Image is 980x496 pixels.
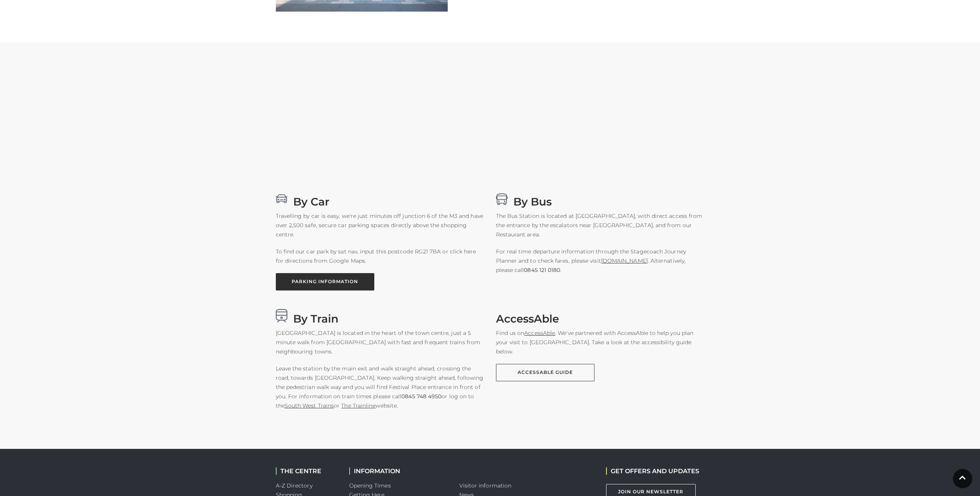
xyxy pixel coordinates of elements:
a: Visitor information [459,482,512,489]
h3: By Train [276,309,484,323]
a: A-Z Directory [276,482,313,489]
p: Leave the station by the main exit and walk straight ahead, crossing the road, towards [GEOGRAPHI... [276,364,484,410]
a: Opening Times [349,482,391,489]
a: AccessAble Guide [496,364,594,381]
a: 0845 121 0180 [524,265,560,275]
p: [GEOGRAPHIC_DATA] is located in the heart of the town centre, just a 5 minute walk from [GEOGRAPH... [276,328,484,356]
a: PARKING INFORMATION [276,273,374,290]
h2: GET OFFERS AND UPDATES [606,467,699,475]
p: Find us on . We've partnered with AccessAble to help you plan your visit to [GEOGRAPHIC_DATA]. Ta... [496,328,705,356]
h2: THE CENTRE [276,467,338,475]
a: AccessAble [524,330,555,336]
a: The Trainline [341,402,375,409]
h2: INFORMATION [349,467,448,475]
p: To find our car park by sat nav, input this postcode RG21 7BA or click here for directions from G... [276,247,484,265]
h3: AccessAble [496,309,705,323]
a: 0845 748 4950 [401,392,442,401]
p: Travelling by car is easy, we're just minutes off junction 6 of the M3 and have over 2,500 safe, ... [276,211,484,239]
p: For real time departure information through the Stagecoach Journey Planner and to check fares, pl... [496,247,705,275]
h3: By Car [276,192,484,206]
h3: By Bus [496,192,705,206]
p: The Bus Station is located at [GEOGRAPHIC_DATA], with direct access from the entrance by the esca... [496,211,705,239]
a: [DOMAIN_NAME] [601,257,648,264]
a: South West Trains [285,402,334,409]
